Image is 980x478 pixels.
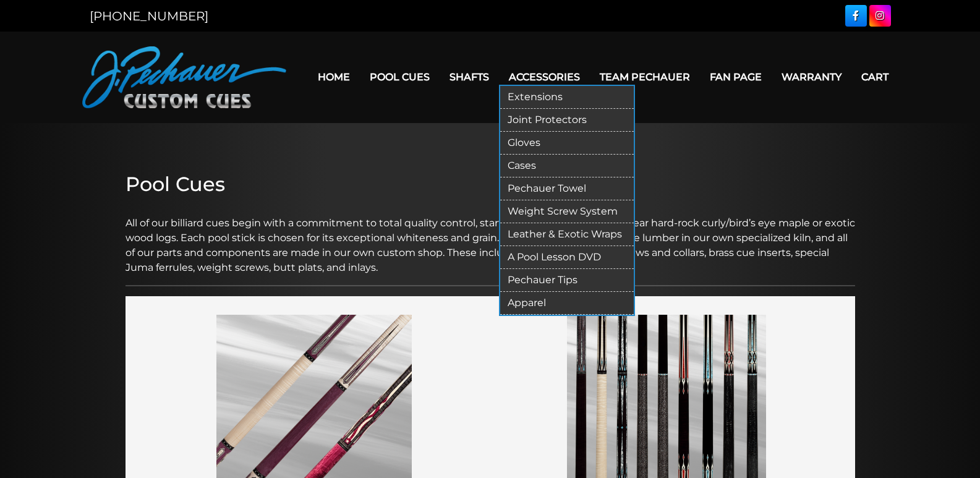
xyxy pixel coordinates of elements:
a: A Pool Lesson DVD [500,246,634,269]
a: Team Pechauer [590,61,700,93]
a: [PHONE_NUMBER] [90,9,208,23]
a: Gloves [500,132,634,155]
a: Apparel [500,292,634,315]
a: Joint Protectors [500,109,634,132]
a: Shafts [440,61,499,93]
a: Pool Cues [360,61,440,93]
a: Cart [851,61,898,93]
a: Fan Page [700,61,772,93]
a: Leather & Exotic Wraps [500,223,634,246]
p: All of our billiard cues begin with a commitment to total quality control, starting with the sele... [126,201,855,275]
h2: Pool Cues [126,173,855,196]
img: Pechauer Custom Cues [82,46,286,108]
a: Extensions [500,86,634,109]
a: Pechauer Tips [500,269,634,292]
a: Accessories [499,61,590,93]
a: Warranty [772,61,851,93]
a: Pechauer Towel [500,177,634,200]
a: Home [308,61,360,93]
a: Weight Screw System [500,200,634,223]
a: Cases [500,155,634,177]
